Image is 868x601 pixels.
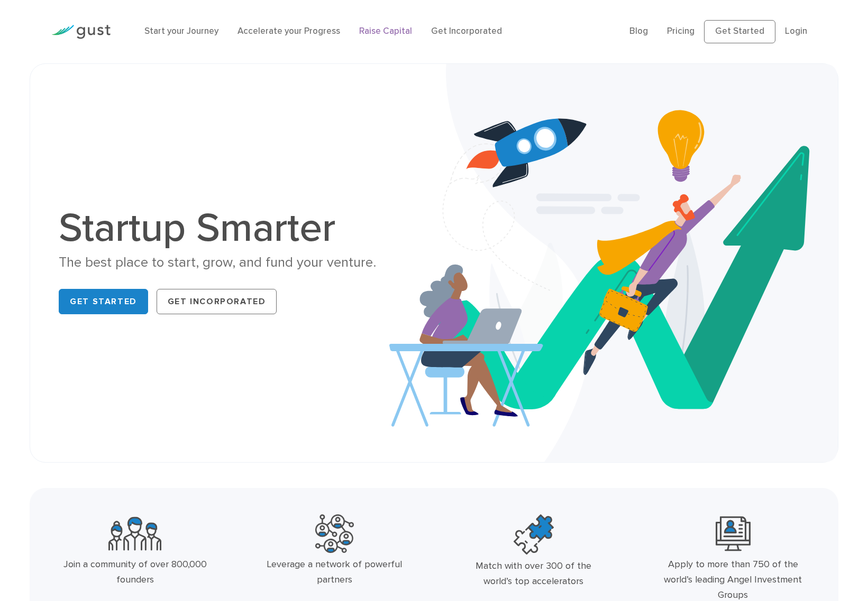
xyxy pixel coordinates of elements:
[59,289,148,314] a: Get Started
[389,64,838,462] img: Startup Smarter Hero
[514,514,554,555] img: Top Accelerators
[629,26,648,36] a: Blog
[359,26,412,36] a: Raise Capital
[62,557,208,588] div: Join a community of over 800,000 founders
[460,559,607,589] div: Match with over 300 of the world’s top accelerators
[144,26,218,36] a: Start your Journey
[667,26,695,36] a: Pricing
[51,25,111,39] img: Gust Logo
[108,514,161,553] img: Community Founders
[59,253,424,272] div: The best place to start, grow, and fund your venture.
[157,289,277,314] a: Get Incorporated
[261,557,407,588] div: Leverage a network of powerful partners
[315,514,354,553] img: Powerful Partners
[785,26,807,36] a: Login
[431,26,502,36] a: Get Incorporated
[59,208,424,248] h1: Startup Smarter
[716,514,751,553] img: Leading Angel Investment
[704,20,775,43] a: Get Started
[237,26,340,36] a: Accelerate your Progress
